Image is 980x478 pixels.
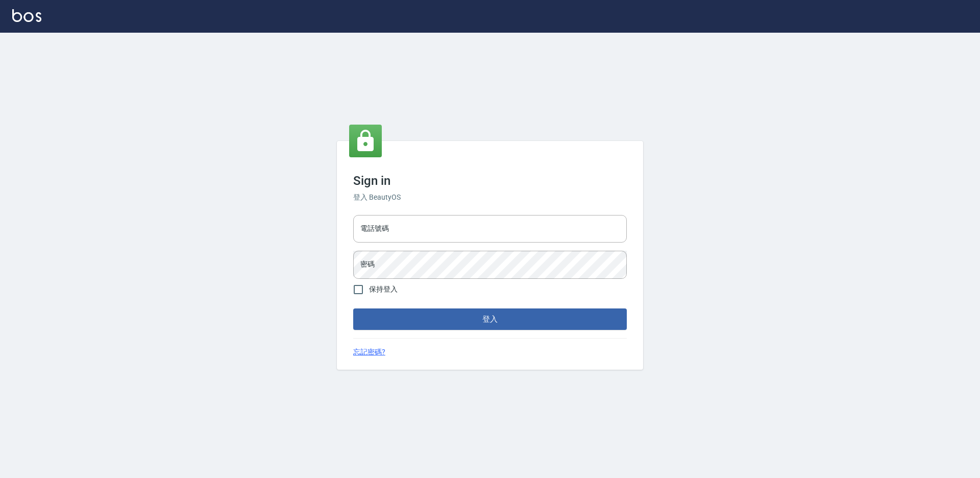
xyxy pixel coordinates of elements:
img: Logo [12,9,41,22]
span: 保持登入 [369,284,398,295]
button: 登入 [353,308,627,330]
h3: Sign in [353,174,627,188]
a: 忘記密碼? [353,347,385,357]
h6: 登入 BeautyOS [353,192,627,203]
